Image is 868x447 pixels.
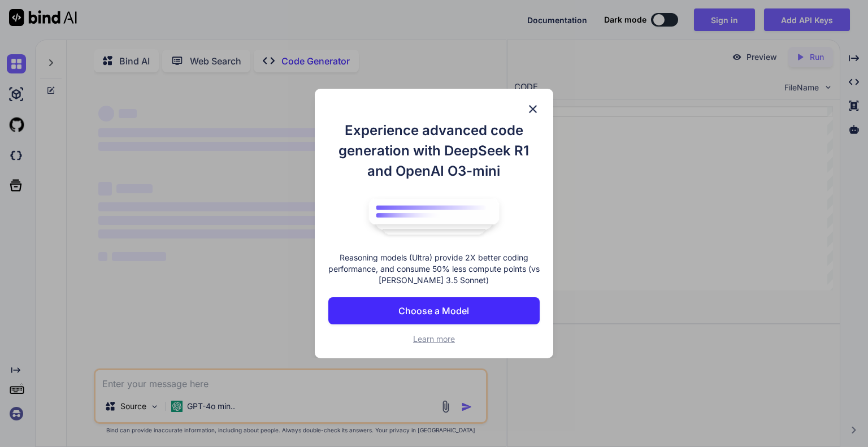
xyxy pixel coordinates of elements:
[413,334,455,344] span: Learn more
[526,102,540,116] img: close
[328,120,540,181] h1: Experience advanced code generation with DeepSeek R1 and OpenAI O3-mini
[361,193,507,241] img: bind logo
[328,297,540,324] button: Choose a Model
[398,304,469,318] p: Choose a Model
[328,252,540,286] p: Reasoning models (Ultra) provide 2X better coding performance, and consume 50% less compute point...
